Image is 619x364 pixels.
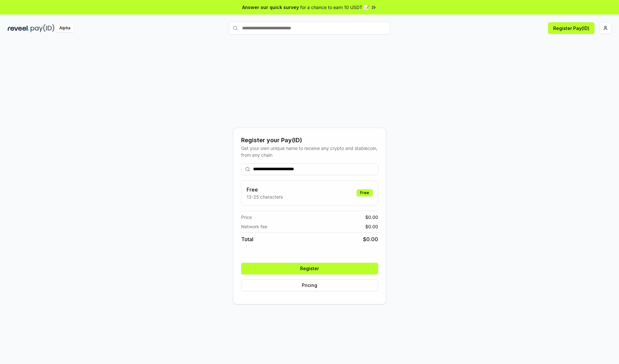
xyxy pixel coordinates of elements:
[241,263,378,274] button: Register
[300,4,369,11] span: for a chance to earn 10 USDT 📝
[548,22,594,34] button: Register Pay(ID)
[363,235,378,243] span: $ 0.00
[241,223,267,230] span: Network fee
[247,193,283,200] p: 13-25 characters
[241,235,253,243] span: Total
[357,189,373,196] div: Free
[56,24,74,32] div: Alpha
[365,214,378,221] span: $ 0.00
[241,280,378,291] button: Pricing
[241,214,252,221] span: Price
[241,136,378,145] div: Register your Pay(ID)
[8,24,29,32] img: reveel_dark
[242,4,299,11] span: Answer our quick survey
[365,223,378,230] span: $ 0.00
[241,145,378,158] div: Get your own unique name to receive any crypto and stablecoin, from any chain
[247,186,283,193] h3: Free
[31,24,54,32] img: pay_id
